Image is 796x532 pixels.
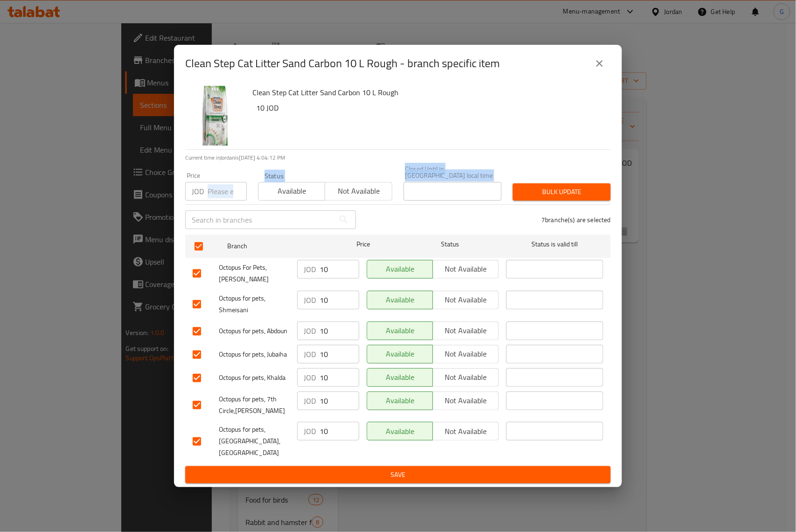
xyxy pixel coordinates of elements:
span: Available [371,262,429,276]
span: Not available [437,394,495,407]
span: Price [332,238,394,250]
span: Not available [437,262,495,276]
span: Not available [437,347,495,361]
button: Bulk update [513,183,611,201]
span: Available [371,347,429,361]
span: Octopus for pets, Khalda [219,372,290,384]
span: Status is valid till [506,238,603,250]
span: Status [402,238,499,250]
span: Bulk update [520,186,603,198]
input: Please enter price [320,291,359,309]
span: Not available [329,184,388,198]
button: Available [367,368,433,387]
span: Octopus For Pets, [PERSON_NAME] [219,262,290,285]
input: Please enter price [320,260,359,279]
input: Please enter price [320,422,359,441]
span: Not available [437,371,495,384]
p: JOD [304,325,316,336]
button: Available [367,422,433,441]
span: Available [371,371,429,384]
button: Available [367,345,433,364]
p: JOD [304,349,316,360]
button: Not available [433,392,499,410]
input: Please enter price [320,322,359,340]
button: Not available [325,182,392,201]
span: Octopus for pets, Shmeisani [219,293,290,316]
p: JOD [192,186,204,197]
button: Save [185,466,611,483]
input: Please enter price [320,392,359,410]
button: Available [367,392,433,410]
h2: Clean Step Cat Litter Sand Carbon 10 L Rough - branch specific item [185,56,500,71]
span: Branch [228,240,325,252]
button: close [588,52,611,75]
p: JOD [304,372,316,383]
span: Not available [437,324,495,337]
button: Available [258,182,325,201]
button: Not available [433,368,499,387]
span: Not available [437,425,495,438]
p: JOD [304,395,316,406]
p: JOD [304,264,316,275]
p: 7 branche(s) are selected [541,215,611,224]
span: Octopus for pets, [GEOGRAPHIC_DATA], [GEOGRAPHIC_DATA] [219,424,290,459]
button: Not available [433,345,499,364]
button: Available [367,260,433,279]
span: Available [371,394,429,407]
h6: Clean Step Cat Litter Sand Carbon 10 L Rough [252,86,603,99]
input: Please enter price [320,368,359,387]
button: Not available [433,422,499,441]
input: Search in branches [185,210,335,229]
span: Octopus for pets, Abdoun [219,325,290,337]
button: Not available [433,291,499,309]
input: Please enter price [208,182,247,201]
button: Not available [433,260,499,279]
img: Clean Step Cat Litter Sand Carbon 10 L Rough [185,86,245,146]
span: Available [371,425,429,438]
span: Available [371,324,429,337]
span: Not available [437,293,495,307]
p: JOD [304,426,316,437]
h6: 10 JOD [256,101,603,114]
button: Available [367,291,433,309]
button: Available [367,322,433,340]
p: JOD [304,294,316,306]
span: Available [262,184,321,198]
p: Current time in Jordan is [DATE] 4:04:12 PM [185,154,611,162]
span: Save [193,469,603,481]
input: Please enter price [320,345,359,364]
span: Octopus for pets, Jubaiha [219,349,290,360]
span: Octopus for pets, 7th Circle,[PERSON_NAME] [219,393,290,417]
button: Not available [433,322,499,340]
span: Available [371,293,429,307]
